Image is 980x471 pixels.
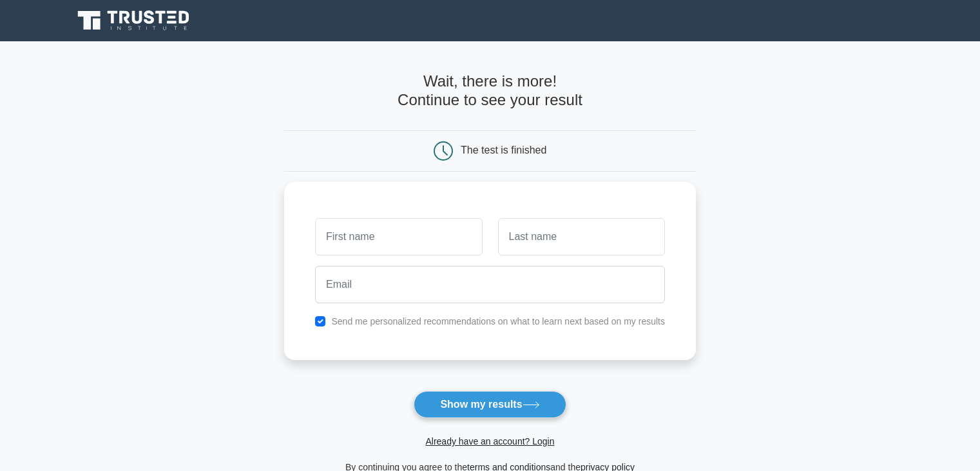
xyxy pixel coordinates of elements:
[414,391,566,418] button: Show my results
[498,218,665,256] input: Last name
[461,145,546,155] div: The test is finished
[315,218,482,256] input: First name
[331,316,665,326] label: Send me personalized recommendations on what to learn next based on my results
[425,436,554,446] a: Already have an account? Login
[315,266,665,303] input: Email
[284,72,696,110] h4: Wait, there is more! Continue to see your result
